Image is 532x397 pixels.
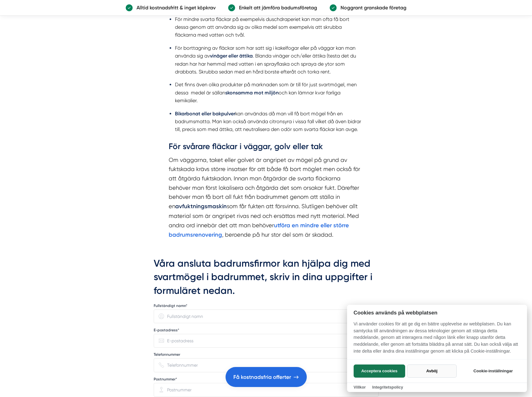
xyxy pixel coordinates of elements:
[347,310,527,316] h2: Cookies används på webbplatsen
[354,364,405,378] button: Acceptera cookies
[347,321,527,359] p: Vi använder cookies för att ge dig en bättre upplevelse av webbplatsen. Du kan samtycka till anvä...
[354,385,366,389] a: Villkor
[372,385,403,389] a: Integritetspolicy
[466,364,520,378] button: Cookie-inställningar
[407,364,457,378] button: Avböj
